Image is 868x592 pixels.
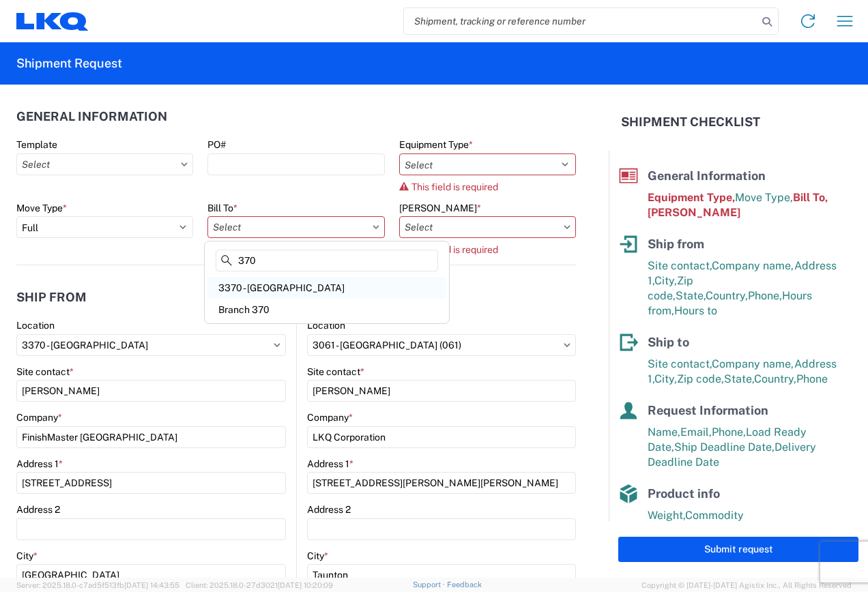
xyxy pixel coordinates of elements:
[677,372,724,385] span: Zip code,
[207,138,226,151] label: PO#
[685,509,744,522] span: Commodity
[754,372,796,385] span: Country,
[404,8,757,34] input: Shipment, tracking or reference number
[307,458,353,470] label: Address 1
[621,114,760,130] h2: Shipment Checklist
[399,138,473,151] label: Equipment Type
[648,509,685,522] span: Weight,
[648,206,740,219] span: [PERSON_NAME]
[648,168,766,183] span: General Information
[648,259,712,272] span: Site contact,
[712,357,794,370] span: Company name,
[674,441,775,454] span: Ship Deadline Date,
[307,334,576,356] input: Select
[676,289,706,302] span: State,
[447,580,482,589] a: Feedback
[648,335,689,349] span: Ship to
[307,319,345,331] label: Location
[16,291,87,304] h2: Ship from
[648,403,768,417] span: Request Information
[618,537,858,562] button: Submit request
[411,181,498,192] span: This field is required
[399,202,481,214] label: [PERSON_NAME]
[413,580,447,589] a: Support
[648,426,680,439] span: Name,
[16,334,286,356] input: Select
[307,503,351,516] label: Address 2
[648,486,720,501] span: Product info
[16,411,62,424] label: Company
[16,581,179,589] span: Server: 2025.18.0-c7ad5f513fb
[793,191,828,204] span: Bill To,
[16,458,63,470] label: Address 1
[16,153,193,175] input: Select
[16,366,74,378] label: Site contact
[748,289,782,302] span: Phone,
[186,581,333,589] span: Client: 2025.18.0-27d3021
[654,372,677,385] span: City,
[207,202,237,214] label: Bill To
[307,366,364,378] label: Site contact
[16,110,167,123] h2: General Information
[307,550,328,562] label: City
[712,259,794,272] span: Company name,
[124,581,179,589] span: [DATE] 14:43:55
[735,191,793,204] span: Move Type,
[674,304,717,317] span: Hours to
[207,216,384,238] input: Select
[648,191,735,204] span: Equipment Type,
[307,411,353,424] label: Company
[278,581,333,589] span: [DATE] 10:20:09
[16,55,122,72] h2: Shipment Request
[796,372,828,385] span: Phone
[724,372,754,385] span: State,
[16,202,67,214] label: Move Type
[16,138,57,151] label: Template
[411,244,498,255] span: This field is required
[16,550,38,562] label: City
[399,216,576,238] input: Select
[207,299,446,321] div: Branch 370
[654,274,677,287] span: City,
[207,277,446,299] div: 3370 - [GEOGRAPHIC_DATA]
[680,426,712,439] span: Email,
[16,503,60,516] label: Address 2
[641,579,852,591] span: Copyright © [DATE]-[DATE] Agistix Inc., All Rights Reserved
[706,289,748,302] span: Country,
[648,357,712,370] span: Site contact,
[712,426,746,439] span: Phone,
[648,237,704,251] span: Ship from
[16,319,55,331] label: Location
